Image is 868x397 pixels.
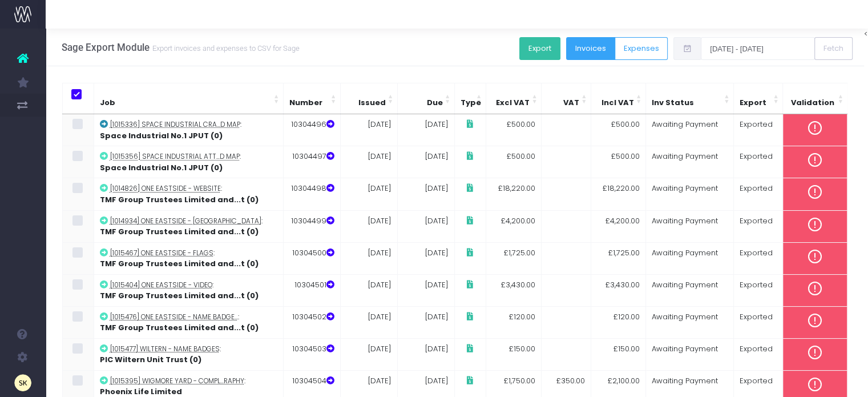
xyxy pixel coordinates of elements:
[486,210,542,242] td: £4,200.00
[563,97,579,109] span: VAT
[94,83,283,114] th: Job: Activate to sort: Activate to sort
[340,306,397,338] td: [DATE]
[340,114,397,146] td: [DATE]
[283,114,340,146] td: 10304496
[591,242,645,274] td: £1,725.00
[397,210,454,242] td: [DATE]
[397,83,454,114] th: Due: Activate to sort: Activate to sort
[496,97,530,109] span: Excl VAT
[397,146,454,178] td: [DATE]
[397,114,454,146] td: [DATE]
[519,37,566,63] div: Button group
[645,114,733,146] td: Awaiting Payment
[100,226,259,237] strong: TMF Group Trustees Limited and...t (0)
[591,338,645,370] td: £150.00
[340,83,397,114] th: Issued: Activate to sort: Activate to sort
[733,274,782,306] td: Exported
[283,306,340,338] td: 10304502
[150,42,300,53] small: Export invoices and expenses to CSV for Sage
[542,83,591,114] th: VAT: Activate to sort: Activate to sort
[591,306,645,338] td: £120.00
[110,152,240,161] abbr: [1015356] Space Industrial Attercliffe Signage - Unit Locator and 3D Map
[100,354,201,365] strong: PIC Wiltern Unit Trust (0)
[701,37,815,60] input: Select date range
[100,386,182,397] strong: Phoenix Life Limited
[397,178,454,210] td: [DATE]
[110,312,238,322] abbr: [1015476] One Eastside - Name Badges
[814,37,853,60] button: Fetch
[100,194,259,205] strong: TMF Group Trustees Limited and...t (0)
[645,146,733,178] td: Awaiting Payment
[733,242,782,274] td: Exported
[645,178,733,210] td: Awaiting Payment
[340,178,397,210] td: [DATE]
[733,114,782,146] td: Exported
[645,274,733,306] td: Awaiting Payment
[397,306,454,338] td: [DATE]
[110,248,213,258] abbr: [1015467] One Eastside - Flags
[94,146,283,178] td: :
[283,210,340,242] td: 10304499
[427,97,443,109] span: Due
[486,178,542,210] td: £18,220.00
[652,97,694,109] span: Inv Status
[62,42,300,53] h3: Sage Export Module
[283,274,340,306] td: 10304501
[110,376,244,386] abbr: [1015395] Wigmore Yard - Completion Photography
[486,338,542,370] td: £150.00
[733,178,782,210] td: Exported
[283,146,340,178] td: 10304497
[591,146,645,178] td: £500.00
[740,97,766,109] span: Export
[94,178,283,210] td: :
[94,242,283,274] td: :
[100,322,259,333] strong: TMF Group Trustees Limited and...t (0)
[733,306,782,338] td: Exported
[94,306,283,338] td: :
[94,210,283,242] td: :
[94,114,283,146] td: :
[486,146,542,178] td: £500.00
[615,37,668,60] button: Expenses
[645,338,733,370] td: Awaiting Payment
[397,338,454,370] td: [DATE]
[289,97,322,109] span: Number
[733,338,782,370] td: Exported
[110,344,220,354] abbr: [1015477] Wiltern - Name Badges
[110,216,261,226] abbr: [1014934] One Eastside - Hoarding
[340,338,397,370] td: [DATE]
[486,114,542,146] td: £500.00
[454,83,486,114] th: Type: Activate to sort: Activate to sort
[397,242,454,274] td: [DATE]
[486,242,542,274] td: £1,725.00
[591,274,645,306] td: £3,430.00
[283,242,340,274] td: 10304500
[100,258,259,269] strong: TMF Group Trustees Limited and...t (0)
[645,306,733,338] td: Awaiting Payment
[783,83,847,114] th: Validation: Activate to sort: Activate to sort
[486,274,542,306] td: £3,430.00
[790,97,834,109] span: Validation
[733,146,782,178] td: Exported
[340,210,397,242] td: [DATE]
[591,210,645,242] td: £4,200.00
[486,83,542,114] th: Excl VAT: Activate to sort: Activate to sort
[100,162,223,173] strong: Space Industrial No.1 JPUT (0)
[94,274,283,306] td: :
[519,37,560,60] button: Export
[645,210,733,242] td: Awaiting Payment
[591,83,646,114] th: Incl VAT: Activate to sort: Activate to sort
[591,114,645,146] td: £500.00
[110,184,221,193] abbr: [1014826] One Eastside - Website
[283,178,340,210] td: 10304498
[566,37,615,60] button: Invoices
[486,306,542,338] td: £120.00
[340,242,397,274] td: [DATE]
[340,274,397,306] td: [DATE]
[283,83,340,114] th: Number: Activate to sort: Activate to sort
[94,338,283,370] td: :
[733,210,782,242] td: Exported
[340,146,397,178] td: [DATE]
[14,374,31,391] img: images/default_profile_image.png
[100,97,115,109] span: Job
